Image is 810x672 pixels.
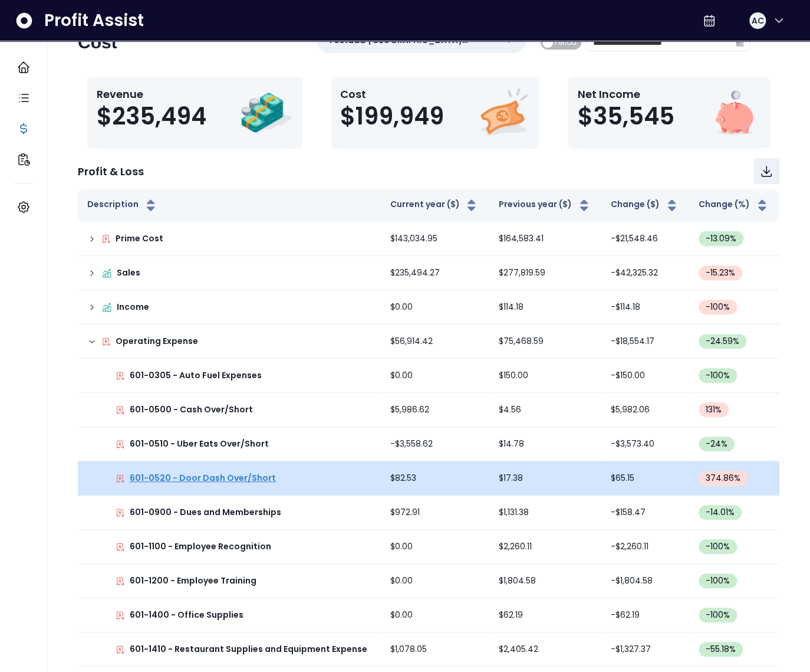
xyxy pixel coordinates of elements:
[706,267,735,279] span: -15.23 %
[130,643,367,655] p: 601-1410 - Restaurant Supplies and Equipment Expense
[489,359,601,393] td: $150.00
[97,102,206,130] span: $235,494
[380,393,489,427] td: $5,986.62
[736,38,744,47] svg: calendar
[706,301,730,313] span: -100 %
[489,564,601,598] td: $1,804.58
[706,404,722,416] span: 131 %
[706,643,736,655] span: -55.18 %
[340,86,444,102] p: Cost
[130,404,253,416] p: 601-0500 - Cash Over/Short
[116,335,198,348] p: Operating Expense
[380,632,489,667] td: $1,078.05
[380,496,489,530] td: $972.91
[601,530,689,564] td: -$2,260.11
[577,102,674,130] span: $35,545
[130,506,281,519] p: 601-0900 - Dues and Memberships
[116,232,163,245] p: Prime Cost
[380,324,489,359] td: $56,914.42
[130,472,276,484] p: 601-0520 - Door Dash Over/Short
[489,530,601,564] td: $2,260.11
[489,393,601,427] td: $4.56
[751,15,763,27] span: AC
[380,222,489,256] td: $143,034.95
[97,86,206,102] p: Revenue
[130,438,269,450] p: 601-0510 - Uber Eats Over/Short
[601,632,689,667] td: -$1,327.37
[380,461,489,496] td: $82.53
[706,575,730,587] span: -100 %
[577,86,674,102] p: Net Income
[489,222,601,256] td: $164,583.41
[489,324,601,359] td: $75,468.59
[240,86,293,139] img: Revenue
[380,598,489,632] td: $0.00
[601,359,689,393] td: -$150.00
[499,198,591,212] button: Previous year ($)
[489,256,601,290] td: $277,819.59
[87,198,158,212] button: Description
[117,267,140,279] p: Sales
[380,427,489,461] td: -$3,558.62
[555,35,577,50] span: Period
[380,564,489,598] td: $0.00
[340,102,444,130] span: $199,949
[753,158,779,184] button: Download
[78,163,144,179] p: Profit & Loss
[117,301,149,313] p: Income
[477,86,530,139] img: Cost
[601,564,689,598] td: -$1,804.58
[390,198,479,212] button: Current year ($)
[601,256,689,290] td: -$42,325.32
[380,290,489,324] td: $0.00
[699,198,769,212] button: Change (%)
[380,359,489,393] td: $0.00
[489,496,601,530] td: $1,131.38
[706,438,727,450] span: -24 %
[489,461,601,496] td: $17.38
[130,369,262,382] p: 601-0305 - Auto Fuel Expenses
[44,10,144,31] span: Profit Assist
[706,609,730,621] span: -100 %
[601,461,689,496] td: $65.15
[489,632,601,667] td: $2,405.42
[601,496,689,530] td: -$158.47
[611,198,679,212] button: Change ($)
[601,222,689,256] td: -$21,548.46
[601,324,689,359] td: -$18,554.17
[78,32,117,53] h2: Cost
[489,427,601,461] td: $14.78
[130,575,256,587] p: 601-1200 - Employee Training
[706,369,730,382] span: -100 %
[380,530,489,564] td: $0.00
[707,86,760,139] img: Net Income
[601,427,689,461] td: -$3,573.40
[601,393,689,427] td: $5,982.06
[706,506,735,519] span: -14.01 %
[601,598,689,632] td: -$62.19
[706,232,736,245] span: -13.09 %
[130,540,271,553] p: 601-1100 - Employee Recognition
[706,335,739,348] span: -24.59 %
[706,540,730,553] span: -100 %
[489,290,601,324] td: $114.18
[489,598,601,632] td: $62.19
[706,472,740,484] span: 374.86 %
[380,256,489,290] td: $235,494.27
[601,290,689,324] td: -$114.18
[130,609,243,621] p: 601-1400 - Office Supplies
